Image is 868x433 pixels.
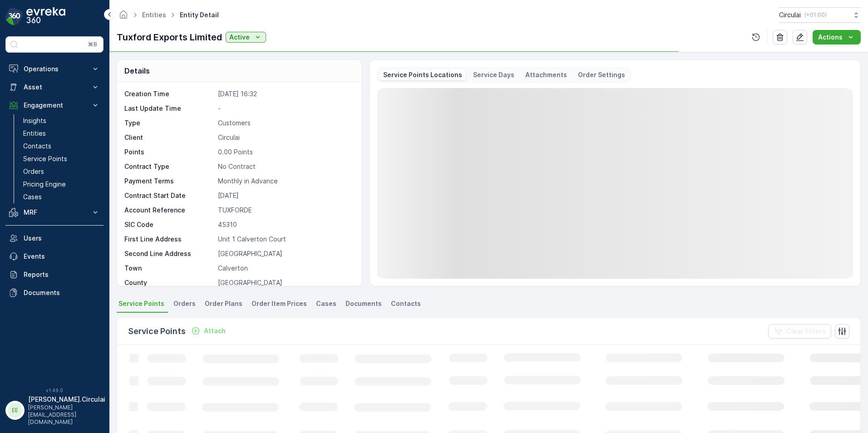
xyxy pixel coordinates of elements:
a: Documents [5,284,104,302]
p: Service Days [473,70,514,79]
p: County [124,278,214,287]
p: - [218,104,352,113]
p: [GEOGRAPHIC_DATA] [218,278,352,287]
p: Account Reference [124,206,214,215]
a: Contacts [20,140,104,153]
p: Client [124,133,214,142]
span: v 1.49.0 [5,388,104,393]
p: First Line Address [124,235,214,244]
a: Orders [20,165,104,178]
button: Operations [5,60,104,78]
p: ⌘B [88,41,97,48]
p: Events [24,252,100,261]
a: Entities [20,127,104,140]
p: Customers [218,118,352,128]
p: Circulai [779,10,801,20]
p: Order Settings [578,70,625,79]
p: Contract Type [124,162,214,171]
p: Entities [23,129,46,138]
p: Documents [24,288,100,297]
span: Contacts [391,299,421,308]
p: Unit 1 Calverton Court [218,235,352,244]
a: Homepage [118,13,128,21]
p: No Contract [218,162,352,171]
p: Attach [204,326,226,335]
a: Reports [5,266,104,284]
p: 0.00 Points [218,148,352,157]
p: Creation Time [124,89,214,98]
p: Users [24,234,100,243]
p: Second Line Address [124,249,214,258]
p: Last Update Time [124,104,214,113]
span: Order Plans [205,299,242,308]
span: Orders [173,299,196,308]
button: Asset [5,78,104,96]
a: Insights [20,114,104,127]
p: [PERSON_NAME].Circulai [28,395,105,404]
p: Contacts [23,142,51,151]
img: logo [5,7,24,25]
p: SIC Code [124,220,214,229]
span: Entity Detail [178,10,221,20]
p: Payment Terms [124,177,214,186]
span: Cases [316,299,336,308]
button: Active [226,32,266,43]
p: [GEOGRAPHIC_DATA] [218,249,352,258]
p: MRF [24,208,85,217]
p: Calverton [218,264,352,273]
a: Service Points [20,153,104,165]
p: Service Points Locations [383,70,462,79]
span: Order Item Prices [252,299,307,308]
button: EE[PERSON_NAME].Circulai[PERSON_NAME][EMAIL_ADDRESS][DOMAIN_NAME] [5,395,104,426]
p: Cases [23,192,42,202]
p: 45310 [218,220,352,229]
p: Town [124,264,214,273]
span: Service Points [118,299,164,308]
p: Operations [24,64,85,74]
a: Users [5,229,104,247]
button: Engagement [5,96,104,114]
a: Pricing Engine [20,178,104,191]
p: Type [124,118,214,128]
p: Engagement [24,101,85,110]
p: Reports [24,270,100,279]
p: [PERSON_NAME][EMAIL_ADDRESS][DOMAIN_NAME] [28,404,105,426]
p: Active [229,33,250,42]
p: Actions [818,33,843,42]
button: Actions [813,30,861,44]
p: Pricing Engine [23,180,66,189]
span: Documents [345,299,382,308]
div: EE [8,403,22,418]
a: Events [5,247,104,266]
p: Service Points [128,325,186,338]
p: Asset [24,83,85,92]
p: Monthly in Advance [218,177,352,186]
p: [DATE] 16:32 [218,89,352,98]
button: MRF [5,203,104,221]
p: Points [124,148,214,157]
a: Cases [20,191,104,203]
p: [DATE] [218,191,352,200]
button: Clear Filters [768,324,831,339]
p: TUXFORDE [218,206,352,215]
p: Tuxford Exports Limited [117,30,222,44]
p: Circulai [218,133,352,142]
p: Service Points [23,154,67,163]
p: ( +01:00 ) [804,11,827,19]
a: Entities [142,11,166,19]
button: Attach [187,325,229,336]
p: Clear Filters [786,327,826,336]
p: Attachments [525,70,567,79]
p: Contract Start Date [124,191,214,200]
button: Circulai(+01:00) [779,7,861,23]
p: Details [124,65,150,76]
p: Orders [23,167,44,176]
p: Insights [23,116,46,125]
img: logo_dark-DEwI_e13.png [26,7,65,25]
